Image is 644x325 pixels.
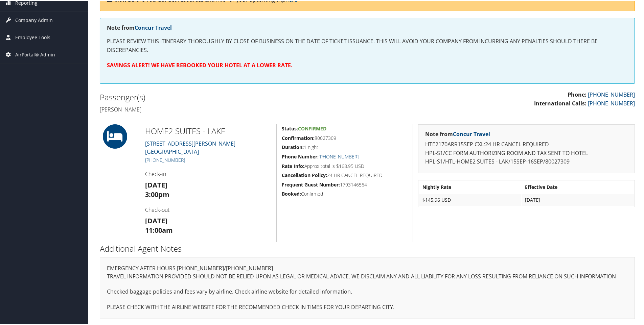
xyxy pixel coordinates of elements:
[282,134,408,141] h5: 80027309
[145,156,185,162] a: [PHONE_NUMBER]
[145,216,167,225] strong: [DATE]
[100,256,635,318] div: EMERGENCY AFTER HOURS [PHONE_NUMBER]/[PHONE_NUMBER]
[282,171,327,178] strong: Cancellation Policy:
[282,190,301,196] strong: Booked:
[453,130,490,137] a: Concur Travel
[145,125,271,136] h2: HOME2 SUITES - LAKE
[568,90,586,98] strong: Phone:
[15,11,53,28] span: Company Admin
[107,287,628,296] p: Checked baggage policies and fees vary by airline. Check airline website for detailed information.
[425,140,628,166] p: HTE2170ARR15SEP CXL:24 HR CANCEL REQUIRED HPL-S1/CC FORM AUTHORIZING ROOM AND TAX SENT TO HOTEL H...
[282,125,298,131] strong: Status:
[588,99,635,106] a: [PHONE_NUMBER]
[282,162,304,169] strong: Rate Info:
[107,272,628,280] p: TRAVEL INFORMATION PROVIDED SHOULD NOT BE RELIED UPON AS LEGAL OR MEDICAL ADVICE. WE DISCLAIM ANY...
[319,153,359,159] a: [PHONE_NUMBER]
[282,134,315,141] strong: Confirmation:
[282,143,304,150] strong: Duration:
[107,23,172,31] strong: Note from
[107,61,293,68] strong: SAVINGS ALERT! WE HAVE REBOOKED YOUR HOTEL AT A LOWER RATE.
[145,170,271,177] h4: Check-in
[107,302,628,311] p: PLEASE CHECK WITH THE AIRLINE WEBSITE FOR THE RECOMMENDED CHECK IN TIMES FOR YOUR DEPARTING CITY.
[145,180,167,189] strong: [DATE]
[100,242,635,254] h2: Additional Agent Notes
[282,190,408,197] h5: Confirmed
[100,91,362,102] h2: Passenger(s)
[522,180,634,193] th: Effective Date
[282,181,340,187] strong: Frequent Guest Number:
[282,171,408,178] h5: 24 HR CANCEL REQUIRED
[135,23,172,31] a: Concur Travel
[100,105,362,112] h4: [PERSON_NAME]
[282,181,408,187] h5: 1793146554
[15,28,50,45] span: Employee Tools
[15,46,55,62] span: AirPortal® Admin
[282,143,408,150] h5: 1 night
[534,99,586,106] strong: International Calls:
[282,162,408,169] h5: Approx total is $168.95 USD
[522,193,634,205] td: [DATE]
[298,125,326,131] span: Confirmed
[107,36,628,54] p: PLEASE REVIEW THIS ITINERARY THOROUGHLY BY CLOSE OF BUSINESS ON THE DATE OF TICKET ISSUANCE. THIS...
[145,189,169,198] strong: 3:00pm
[425,130,490,137] strong: Note from
[588,90,635,98] a: [PHONE_NUMBER]
[145,205,271,213] h4: Check-out
[282,153,319,159] strong: Phone Number:
[145,139,235,155] a: [STREET_ADDRESS][PERSON_NAME][GEOGRAPHIC_DATA]
[419,193,521,205] td: $145.96 USD
[419,180,521,193] th: Nightly Rate
[145,225,173,234] strong: 11:00am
